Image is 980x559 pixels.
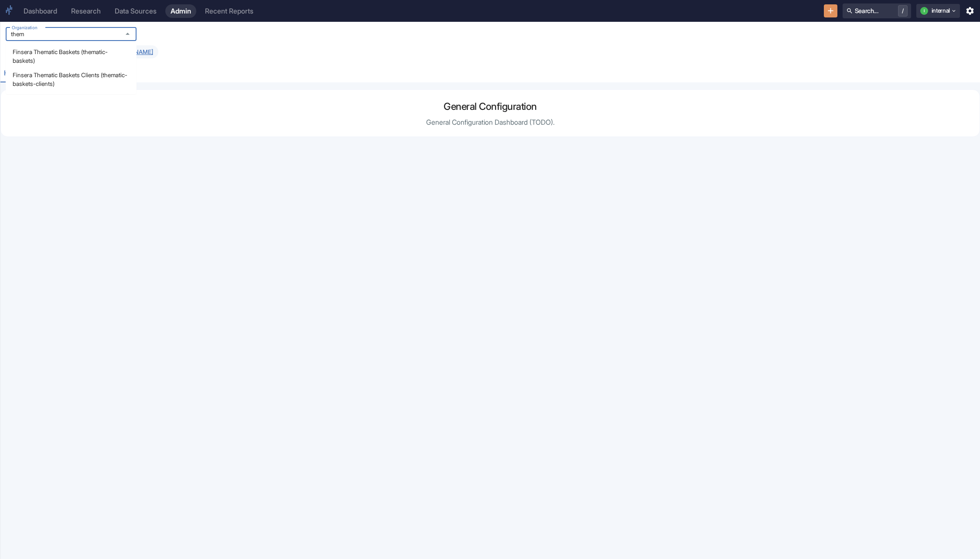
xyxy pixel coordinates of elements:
[6,68,137,91] li: Finsera Thematic Baskets Clients (thematic-baskets-clients)
[171,7,191,15] div: Admin
[205,7,253,15] div: Recent Reports
[916,4,960,18] button: iinternal
[0,65,25,82] a: Home
[115,7,157,15] div: Data Sources
[66,4,106,18] a: Research
[920,7,928,15] div: i
[824,4,837,18] button: New Resource
[165,4,196,18] a: Admin
[122,28,133,40] button: Close
[109,4,162,18] a: Data Sources
[843,3,911,18] button: Search.../
[10,117,971,128] p: General Configuration Dashboard (TODO).
[0,65,136,82] div: organization tabs
[24,7,57,15] div: Dashboard
[200,4,259,18] a: Recent Reports
[18,4,62,18] a: Dashboard
[6,45,137,68] li: Finsera Thematic Baskets (thematic-baskets)
[71,7,101,15] div: Research
[10,100,971,112] h4: General Configuration
[12,24,38,31] label: Organization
